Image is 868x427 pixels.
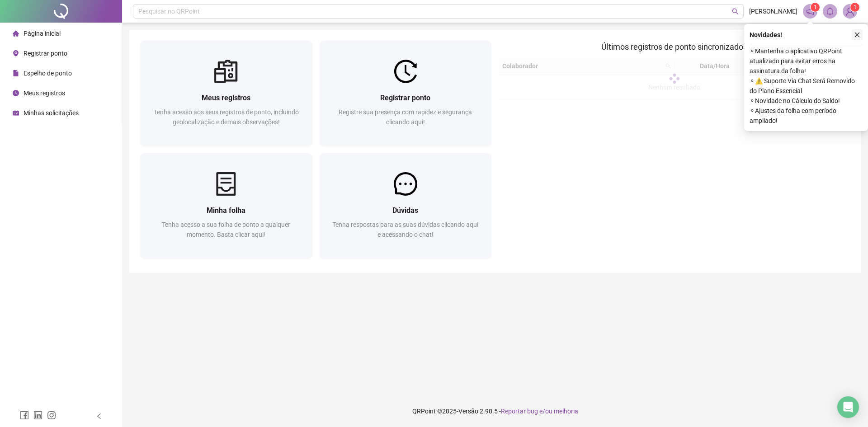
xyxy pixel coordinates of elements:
span: facebook [20,411,29,420]
span: instagram [47,411,56,420]
a: Minha folhaTenha acesso a sua folha de ponto a qualquer momento. Basta clicar aqui! [140,153,312,258]
sup: Atualize o seu contato no menu Meus Dados [850,3,859,12]
span: Registrar ponto [380,94,430,102]
span: bell [826,7,834,15]
span: Tenha acesso aos seus registros de ponto, incluindo geolocalização e demais observações! [154,108,299,126]
a: Registrar pontoRegistre sua presença com rapidez e segurança clicando aqui! [320,41,492,146]
span: left [96,413,102,419]
span: close [854,32,860,38]
span: ⚬ ⚠️ Suporte Via Chat Será Removido do Plano Essencial [750,76,863,96]
span: Minha folha [207,206,245,215]
span: Meus registros [202,94,250,102]
span: ⚬ Novidade no Cálculo do Saldo! [750,96,863,106]
span: 1 [814,4,817,10]
img: 84421 [843,5,857,18]
span: Tenha acesso a sua folha de ponto a qualquer momento. Basta clicar aqui! [162,221,290,238]
sup: 1 [811,3,820,12]
span: clock-circle [13,90,19,96]
span: Tenha respostas para as suas dúvidas clicando aqui e acessando o chat! [332,221,478,238]
span: Novidades ! [750,30,782,40]
span: Minhas solicitações [24,109,79,117]
a: Meus registrosTenha acesso aos seus registros de ponto, incluindo geolocalização e demais observa... [140,41,312,146]
span: Registrar ponto [24,50,67,57]
footer: QRPoint © 2025 - 2.90.5 - [122,395,868,427]
span: home [13,30,19,37]
span: notification [806,7,814,15]
a: DúvidasTenha respostas para as suas dúvidas clicando aqui e acessando o chat! [320,153,492,258]
span: Reportar bug e/ou melhoria [501,408,578,415]
span: Últimos registros de ponto sincronizados [601,42,747,52]
span: Versão [458,408,478,415]
span: Espelho de ponto [24,70,72,77]
span: 1 [854,4,857,10]
span: Registre sua presença com rapidez e segurança clicando aqui! [339,108,472,126]
div: Open Intercom Messenger [837,396,859,418]
span: environment [13,50,19,56]
span: ⚬ Ajustes da folha com período ampliado! [750,106,863,126]
span: Dúvidas [392,206,418,215]
span: schedule [13,110,19,116]
span: Página inicial [24,30,61,37]
span: Meus registros [24,89,65,97]
span: search [732,8,739,15]
span: [PERSON_NAME] [749,6,797,16]
span: file [13,70,19,76]
span: linkedin [33,411,42,420]
span: ⚬ Mantenha o aplicativo QRPoint atualizado para evitar erros na assinatura da folha! [750,46,863,76]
